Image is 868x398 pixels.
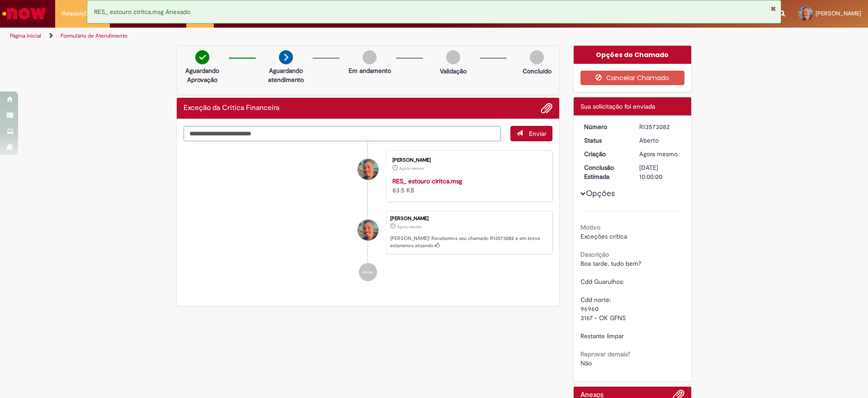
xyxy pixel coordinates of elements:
span: Não [580,359,592,367]
p: Concluído [523,67,552,76]
div: Opções do Chamado [574,46,692,64]
button: Enviar [510,126,552,141]
div: [DATE] 10:00:00 [639,163,681,181]
span: Boa tarde, tudo bem? Cdd Guarulhos: Cdd norte: 96960 3167 - OK GFNS Restante limpar [580,259,641,340]
img: ServiceNow [1,5,47,23]
div: 83.5 KB [392,177,543,195]
time: 27/09/2025 13:35:49 [399,166,424,171]
span: Agora mesmo [639,150,678,158]
time: 27/09/2025 13:35:59 [397,224,421,230]
a: Página inicial [10,32,41,39]
b: Motivo [580,223,600,231]
p: Aguardando atendimento [264,66,308,84]
time: 27/09/2025 13:35:59 [639,150,678,158]
dt: Status [577,136,633,145]
div: 27/09/2025 13:35:59 [639,149,681,158]
p: Em andamento [349,66,391,75]
a: RES_ estouro ciritca.msg [392,177,462,185]
div: Gabriel Barbosa Correa [358,220,378,240]
div: Aberto [639,136,681,145]
span: Enviar [529,129,547,138]
b: Reprovar demais? [580,350,630,358]
img: img-circle-grey.png [530,50,544,64]
dt: Criação [577,149,633,158]
button: Adicionar anexos [541,102,552,114]
span: [PERSON_NAME] [816,10,861,17]
div: [PERSON_NAME] [390,216,547,221]
ul: Trilhas de página [7,28,572,44]
img: img-circle-grey.png [446,50,460,64]
p: Aguardando Aprovação [180,66,224,84]
img: arrow-next.png [279,50,293,64]
p: Validação [440,67,467,76]
dt: Número [577,122,633,131]
span: Requisições [62,9,94,18]
ul: Histórico de tíquete [184,141,552,291]
span: Sua solicitação foi enviada [580,102,655,110]
button: Cancelar Chamado [580,71,685,85]
img: img-circle-grey.png [363,50,377,64]
span: Agora mesmo [399,166,424,171]
p: [PERSON_NAME]! Recebemos seu chamado R13573082 e em breve estaremos atuando. [390,235,547,249]
div: [PERSON_NAME] [392,158,543,163]
div: R13573082 [639,122,681,131]
dt: Conclusão Estimada [577,163,633,181]
h2: Exceção da Crítica Financeira Histórico de tíquete [184,104,279,112]
div: Gabriel Barbosa Correa [358,159,378,180]
button: Fechar Notificação [770,5,776,12]
textarea: Digite sua mensagem aqui... [184,126,501,141]
span: Exceções crítica [580,232,627,240]
img: check-circle-green.png [195,50,209,64]
a: Formulário de Atendimento [61,32,127,39]
span: Agora mesmo [397,224,421,230]
span: RES_ estouro ciritca.msg Anexado [94,8,190,16]
b: Descrição [580,250,609,259]
li: Gabriel Barbosa Correa [184,211,552,254]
